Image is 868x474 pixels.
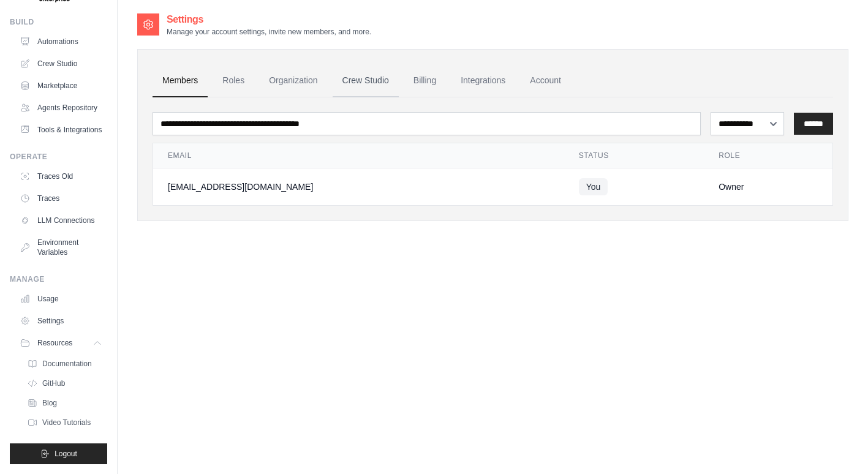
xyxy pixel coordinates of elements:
[153,143,564,168] th: Email
[15,120,107,140] a: Tools & Integrations
[10,443,107,464] button: Logout
[15,54,107,73] a: Crew Studio
[15,289,107,309] a: Usage
[167,27,371,37] p: Manage your account settings, invite new members, and more.
[22,375,107,392] a: GitHub
[333,64,399,97] a: Crew Studio
[55,449,77,459] span: Logout
[15,167,107,186] a: Traces Old
[15,98,107,118] a: Agents Repository
[579,178,608,195] span: You
[37,338,72,348] span: Resources
[15,311,107,331] a: Settings
[564,143,704,168] th: Status
[15,32,107,51] a: Automations
[168,181,549,193] div: [EMAIL_ADDRESS][DOMAIN_NAME]
[153,64,208,97] a: Members
[42,359,92,369] span: Documentation
[213,64,254,97] a: Roles
[10,17,107,27] div: Build
[404,64,446,97] a: Billing
[15,333,107,353] button: Resources
[22,414,107,431] a: Video Tutorials
[42,398,57,408] span: Blog
[10,152,107,162] div: Operate
[704,143,832,168] th: Role
[22,355,107,372] a: Documentation
[259,64,327,97] a: Organization
[15,189,107,208] a: Traces
[520,64,571,97] a: Account
[42,418,91,427] span: Video Tutorials
[10,274,107,284] div: Manage
[167,12,371,27] h2: Settings
[15,233,107,262] a: Environment Variables
[15,211,107,230] a: LLM Connections
[22,394,107,412] a: Blog
[15,76,107,96] a: Marketplace
[451,64,515,97] a: Integrations
[719,181,818,193] div: Owner
[42,378,65,388] span: GitHub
